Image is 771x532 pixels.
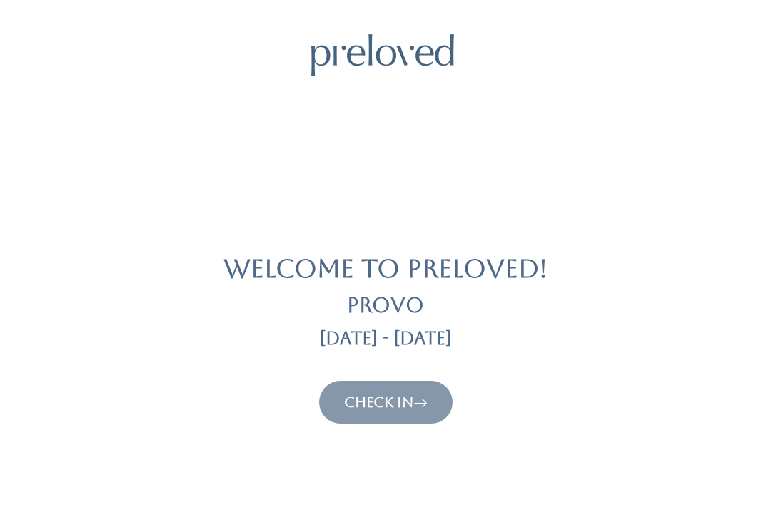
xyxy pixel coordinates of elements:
a: Check In [344,394,428,411]
button: Check In [319,381,453,424]
h3: [DATE] - [DATE] [319,329,452,349]
img: preloved logo [311,34,454,76]
h1: Welcome to Preloved! [223,255,548,283]
h2: Provo [347,295,424,317]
